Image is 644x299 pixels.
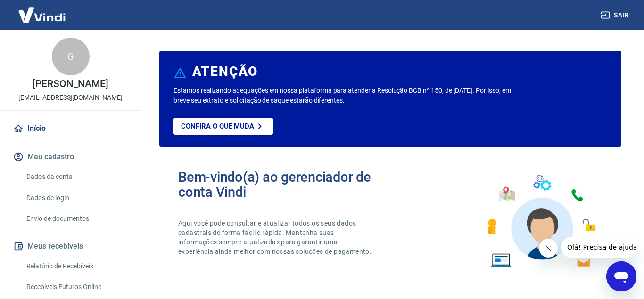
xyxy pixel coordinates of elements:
iframe: Mensagem da empresa [561,237,636,258]
a: Dados de login [23,188,130,208]
iframe: Fechar mensagem [539,239,558,258]
a: Recebíveis Futuros Online [23,277,130,297]
a: Relatório de Recebíveis [23,257,130,276]
p: Aqui você pode consultar e atualizar todos os seus dados cadastrais de forma fácil e rápida. Mant... [178,218,373,256]
a: Dados da conta [23,167,130,186]
a: Início [11,118,130,139]
p: [PERSON_NAME] [33,79,108,89]
img: Vindi [11,0,73,29]
span: Olá! Precisa de ajuda? [6,7,79,14]
button: Meu cadastro [11,146,130,167]
h6: ATENÇÃO [192,67,258,76]
img: Imagem de um avatar masculino com diversos icones exemplificando as funcionalidades do gerenciado... [479,170,603,274]
h2: Bem-vindo(a) ao gerenciador de conta Vindi [178,170,390,200]
p: Confira o que muda [181,122,254,130]
p: [EMAIL_ADDRESS][DOMAIN_NAME] [18,93,123,103]
iframe: Botão para abrir a janela de mensagens [606,261,636,291]
a: Confira o que muda [173,118,273,135]
div: G [52,38,90,75]
p: Estamos realizando adequações em nossa plataforma para atender a Resolução BCB nº 150, de [DATE].... [173,86,520,105]
button: Sair [599,7,633,24]
a: Envio de documentos [23,209,130,228]
button: Meus recebíveis [11,236,130,257]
